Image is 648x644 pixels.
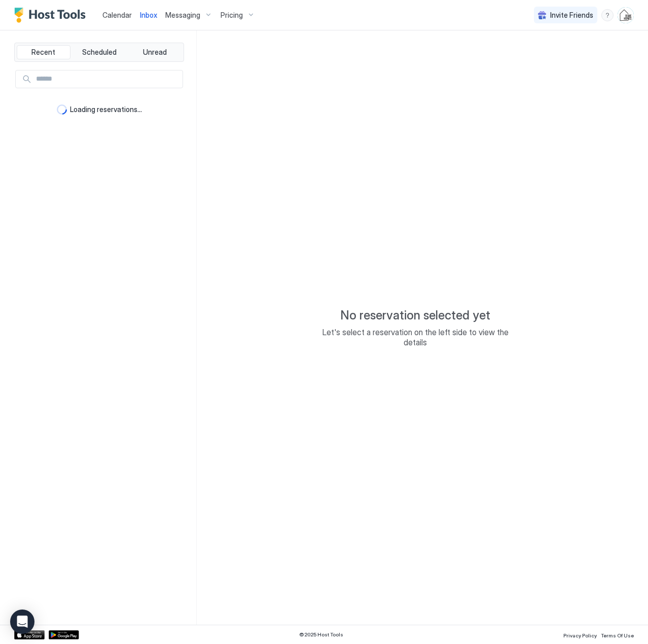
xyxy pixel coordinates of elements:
[140,10,157,20] a: Inbox
[563,632,597,638] span: Privacy Policy
[340,308,490,323] span: No reservation selected yet
[143,48,167,57] span: Unread
[140,11,157,19] span: Inbox
[32,70,183,88] input: Input Field
[563,629,597,640] a: Privacy Policy
[601,629,634,640] a: Terms Of Use
[49,630,79,639] a: Google Play Store
[57,104,67,115] div: loading
[102,11,132,19] span: Calendar
[601,632,634,638] span: Terms Of Use
[102,10,132,20] a: Calendar
[14,43,184,62] div: tab-group
[601,9,614,21] div: menu
[550,11,593,20] span: Invite Friends
[221,11,243,20] span: Pricing
[17,45,70,59] button: Recent
[128,45,182,59] button: Unread
[70,105,142,114] span: Loading reservations...
[31,48,55,57] span: Recent
[10,610,34,634] div: Open Intercom Messenger
[618,7,634,23] div: User profile
[14,630,45,639] a: App Store
[82,48,117,57] span: Scheduled
[314,327,517,347] span: Let's select a reservation on the left side to view the details
[165,11,200,20] span: Messaging
[14,8,90,23] a: Host Tools Logo
[299,631,343,638] span: © 2025 Host Tools
[73,45,126,59] button: Scheduled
